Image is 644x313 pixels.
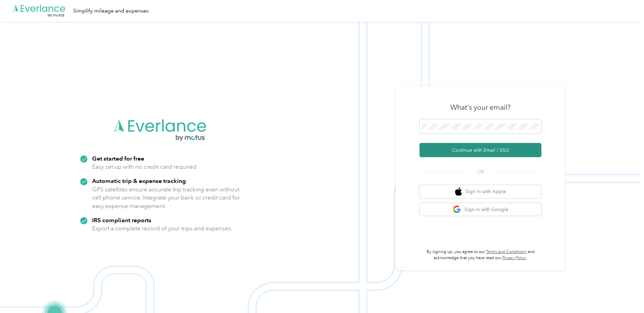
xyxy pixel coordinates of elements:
[420,249,541,261] p: By signing up, you agree to our and acknowledge that you have read our .
[502,255,526,260] a: Privacy Policy
[420,185,541,198] button: apple logoSign in with Apple
[92,163,196,171] p: Easy set up with no credit card required
[73,7,149,15] div: Simplify mileage and expenses
[453,205,461,214] img: google logo
[92,177,186,184] strong: Automatic trip & expense tracking
[450,103,511,112] h3: What's your email?
[455,187,462,196] img: apple logo
[92,185,240,210] p: GPS satellites ensure accurate trip tracking even without cell phone service. Integrate your bank...
[486,249,527,254] a: Terms and Conditions
[420,143,541,157] button: Continue with Email / SSO
[92,224,232,233] p: Export a complete record of your trips and expenses.
[92,155,144,162] strong: Get started for free
[420,203,541,216] button: google logoSign in with Google
[92,216,151,224] strong: IRS compliant reports
[469,168,492,175] span: OR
